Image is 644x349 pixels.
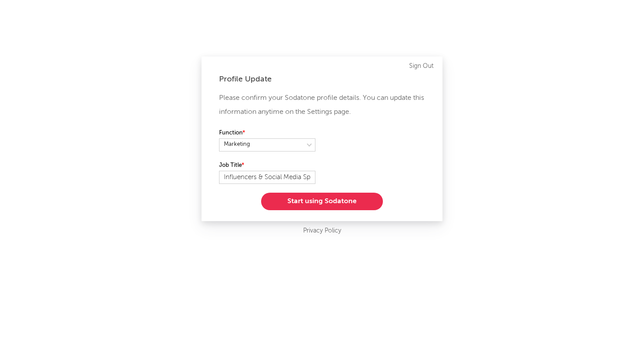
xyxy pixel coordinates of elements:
[219,74,425,85] div: Profile Update
[261,193,383,210] button: Start using Sodatone
[409,61,434,71] a: Sign Out
[219,160,315,171] label: Job Title
[219,128,315,138] label: Function
[303,226,341,236] a: Privacy Policy
[219,91,425,119] p: Please confirm your Sodatone profile details. You can update this information anytime on the Sett...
